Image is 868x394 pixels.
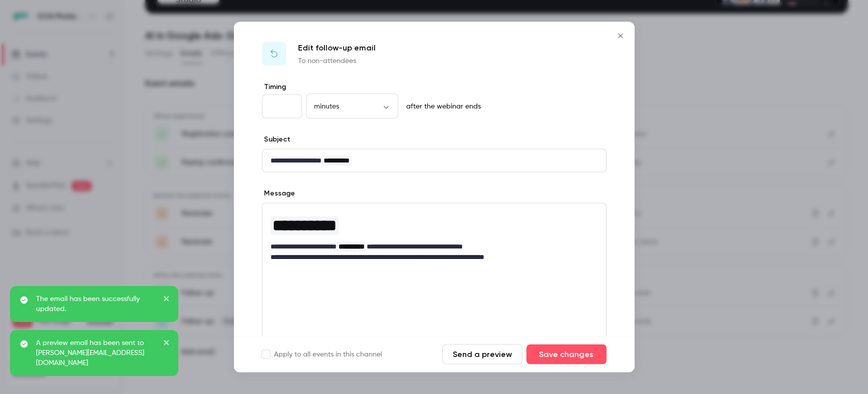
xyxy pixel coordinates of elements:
[298,42,376,54] p: Edit follow-up email
[262,203,606,268] div: editor
[611,26,631,46] button: Close
[262,82,607,92] label: Timing
[36,338,156,368] p: A preview email has been sent to [PERSON_NAME][EMAIL_ADDRESS][DOMAIN_NAME]
[402,101,481,111] p: after the webinar ends
[36,294,156,314] p: The email has been successfully updated.
[306,101,398,111] div: minutes
[163,338,170,350] button: close
[262,134,291,144] label: Subject
[163,294,170,306] button: close
[262,188,295,198] label: Message
[262,149,606,172] div: editor
[262,349,382,359] label: Apply to all events in this channel
[298,56,376,66] p: To non-attendees
[526,344,607,364] button: Save changes
[442,344,522,364] button: Send a preview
